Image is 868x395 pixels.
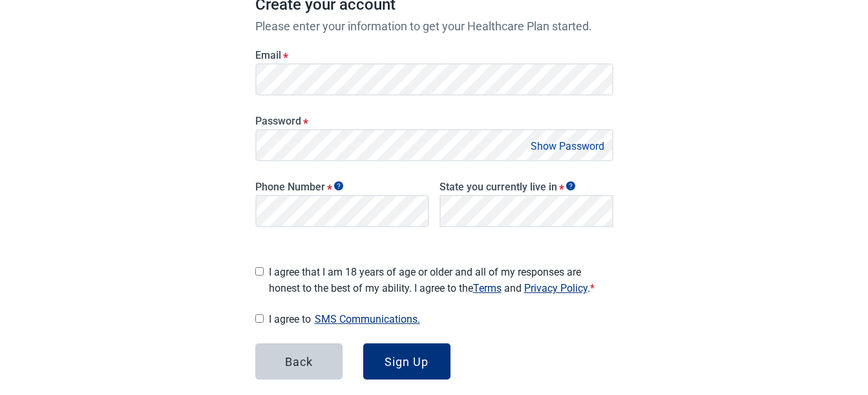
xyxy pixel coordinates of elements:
label: Password [255,115,613,127]
div: Sign Up [385,355,429,368]
p: Please enter your information to get your Healthcare Plan started. [255,17,613,35]
span: I agree to [269,310,613,328]
button: Show Password [527,137,608,155]
a: Read our Privacy Policy [524,282,587,294]
label: Email [255,49,613,61]
button: Back [255,343,343,380]
button: Show SMS communications details [311,310,424,328]
a: Read our Terms of Service [473,282,502,294]
label: Phone Number [255,181,429,193]
span: I agree that I am 18 years of age or older and all of my responses are honest to the best of my a... [269,264,613,296]
label: State you currently live in [439,181,613,193]
button: Sign Up [363,343,450,380]
div: Back [285,355,313,368]
span: Show tooltip [334,181,343,190]
span: Show tooltip [566,181,575,190]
